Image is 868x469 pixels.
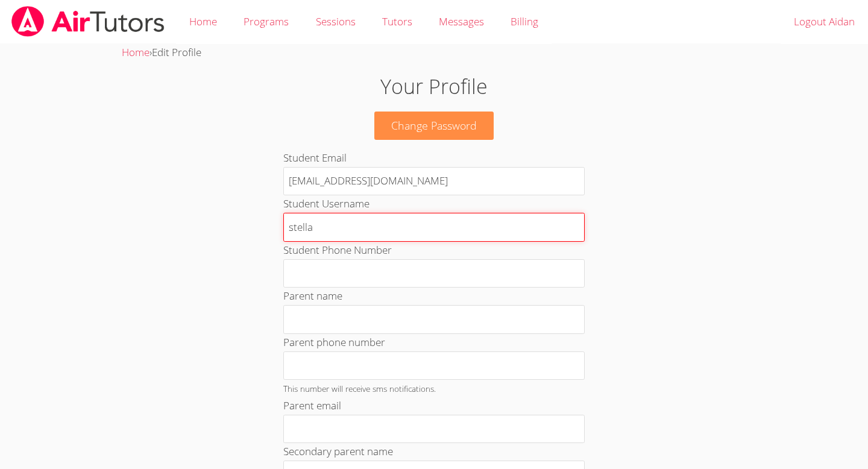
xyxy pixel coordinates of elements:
h1: Your Profile [200,71,668,102]
label: Parent name [283,289,342,303]
span: Messages [439,14,484,28]
label: Student Phone Number [283,243,392,257]
label: Parent email [283,398,341,412]
label: Student Email [283,151,347,165]
span: Edit Profile [152,45,201,59]
a: Home [122,45,149,59]
label: Parent phone number [283,335,385,349]
small: This number will receive sms notifications. [283,383,436,394]
a: Change Password [374,112,494,140]
label: Student Username [283,197,370,210]
img: airtutors_banner-c4298cdbf04f3fff15de1276eac7730deb9818008684d7c2e4769d2f7ddbe033.png [10,6,166,37]
label: Secondary parent name [283,444,393,458]
div: › [122,44,747,61]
